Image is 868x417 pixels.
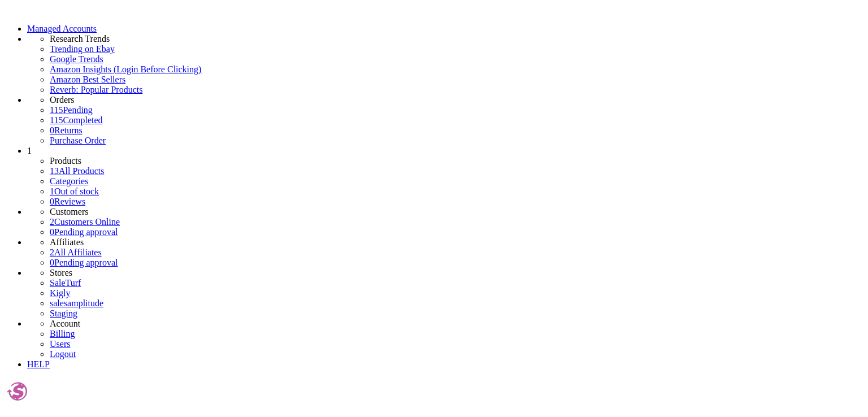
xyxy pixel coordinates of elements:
a: Reverb: Popular Products [50,85,863,95]
a: salesamplitude [50,298,103,308]
a: Categories [50,176,88,186]
span: 0 [50,227,54,237]
a: Billing [50,329,75,338]
a: 0Reviews [50,197,85,206]
li: Stores [50,268,863,278]
span: 1 [27,146,32,155]
a: 2Customers Online [50,217,120,227]
a: 115Completed [50,115,103,125]
a: 0Pending approval [50,258,118,267]
span: 0 [50,125,54,135]
a: Amazon Best Sellers [50,75,863,85]
a: 0Returns [50,125,83,135]
li: Customers [50,207,863,217]
span: 115 [50,115,63,125]
a: 0Pending approval [50,227,118,237]
a: 115Pending [50,105,863,115]
img: joshlucio05 [5,379,30,404]
a: Logout [50,349,76,359]
a: Users [50,339,70,349]
li: Affiliates [50,237,863,247]
li: Account [50,319,863,329]
a: Managed Accounts [27,24,97,33]
a: Kigly [50,288,70,298]
li: Products [50,156,863,166]
a: 2All Affiliates [50,247,102,257]
li: Orders [50,95,863,105]
a: Google Trends [50,54,863,64]
span: 0 [50,258,54,267]
a: Trending on Ebay [50,44,863,54]
span: 0 [50,197,54,206]
a: HELP [27,359,50,369]
a: SaleTurf [50,278,81,288]
span: 2 [50,247,54,257]
span: 115 [50,105,63,115]
a: 1Out of stock [50,186,99,196]
li: Research Trends [50,34,863,44]
span: 2 [50,217,54,227]
a: Staging [50,309,77,318]
a: Purchase Order [50,136,106,145]
a: Amazon Insights (Login Before Clicking) [50,64,863,75]
a: 13All Products [50,166,104,176]
span: 13 [50,166,59,176]
span: 1 [50,186,54,196]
